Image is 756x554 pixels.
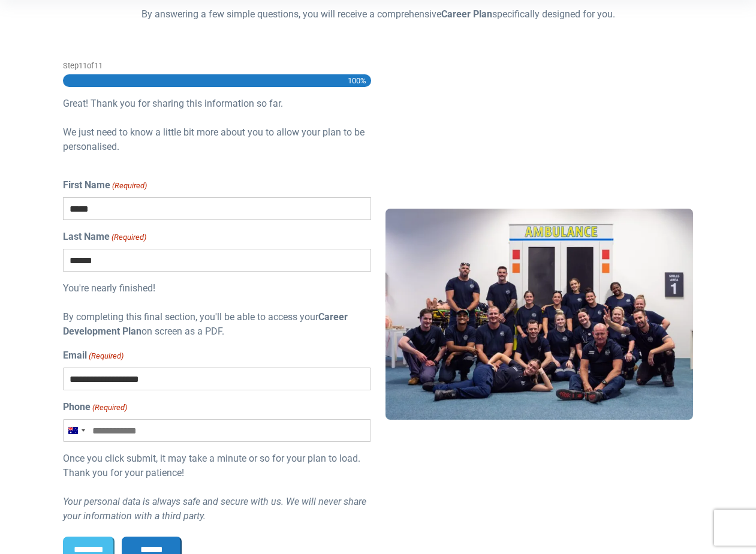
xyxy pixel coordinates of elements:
label: Last Name [63,230,146,244]
span: 11 [94,61,103,70]
label: Email [63,348,124,363]
span: 100% [348,74,366,87]
label: First Name [63,178,147,192]
label: Phone [63,400,127,414]
div: You're nearly finished! By completing this final section, you'll be able to access your on screen... [63,281,371,339]
i: Your personal data is always safe and secure with us. We will never share your information with a... [63,496,366,522]
strong: Career Plan [441,8,492,20]
div: Once you click submit, it may take a minute or so for your plan to load. Thank you for your patie... [63,451,371,523]
div: Great! Thank you for sharing this information so far. We just need to know a little bit more abou... [63,97,371,168]
button: Selected country [64,420,89,441]
p: Step of [63,60,371,71]
span: (Required) [91,402,127,414]
span: (Required) [111,180,147,192]
span: (Required) [88,350,124,362]
span: (Required) [110,231,146,243]
span: 11 [79,61,87,70]
p: By answering a few simple questions, you will receive a comprehensive specifically designed for you. [63,7,693,22]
